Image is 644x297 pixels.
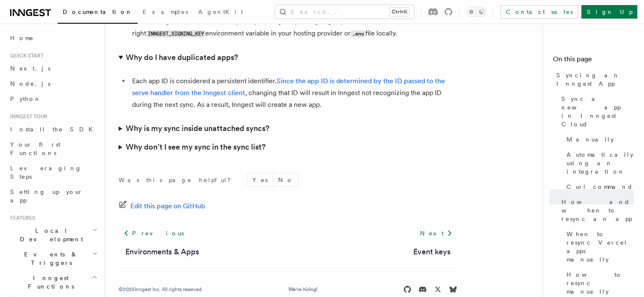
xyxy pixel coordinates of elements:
code: INNGEST_SIGNING_KEY [146,30,205,38]
span: How to resync manually [567,270,634,296]
button: Toggle dark mode [466,7,486,17]
span: Curl command [567,183,633,191]
h3: Why don’t I see my sync in the sync list? [126,141,265,153]
button: Events & Triggers [7,247,100,270]
li: Each app ID is considered a persistent identifier. , changing that ID will result in Inngest not ... [130,75,457,111]
summary: Why do I have duplicated apps? [119,48,457,67]
span: Automatically using an integration [567,150,634,176]
span: Sync a new app in Inngest Cloud [561,95,634,128]
a: When to resync Vercel apps manually [563,226,634,267]
span: Inngest tour [7,113,47,120]
a: Your first Functions [7,137,100,161]
summary: Why is my sync inside unattached syncs? [119,119,457,138]
a: Leveraging Steps [7,161,100,184]
a: Curl command [563,179,634,194]
a: Next.js [7,61,100,76]
a: Setting up your app [7,184,100,208]
a: We're hiring! [288,286,318,293]
span: Setting up your app [10,188,83,204]
a: Examples [138,3,193,23]
span: Local Development [7,226,92,243]
a: Since the app ID is determined by the ID passed to the serve handler from the Inngest client [132,77,445,97]
a: Environments & Apps [125,246,199,258]
a: Manually [563,132,634,147]
span: Examples [143,8,188,15]
span: When to resync Vercel apps manually [567,230,634,264]
a: Home [7,30,100,46]
span: Documentation [63,8,133,15]
summary: Why don’t I see my sync in the sync list? [119,138,457,156]
span: Edit this page on GitHub [130,200,205,212]
a: Install the SDK [7,122,100,137]
a: Sign Up [581,5,637,19]
a: Python [7,91,100,106]
span: Leveraging Steps [10,165,82,180]
a: How and when to resync an app [558,194,634,226]
a: Next [415,226,457,241]
span: How and when to resync an app [561,198,634,223]
button: Yes [247,174,273,186]
a: AgentKit [193,3,248,23]
span: Syncing an Inngest App [556,71,634,88]
span: Node.js [10,80,50,87]
h4: On this page [553,54,634,68]
span: Inngest Functions [7,274,91,291]
a: Documentation [58,3,138,24]
button: No [273,174,299,186]
code: .env [351,30,365,38]
a: Edit this page on GitHub [119,200,205,212]
a: Automatically using an integration [563,147,634,179]
span: Home [10,34,34,42]
span: AgentKit [198,8,243,15]
p: Was this page helpful? [119,176,237,184]
span: Manually [567,135,614,144]
h3: Why do I have duplicated apps? [126,52,238,63]
a: Syncing an Inngest App [553,68,634,91]
div: © 2025 Inngest Inc. All rights reserved. [119,286,203,293]
a: Node.js [7,76,100,91]
span: Features [7,215,35,221]
button: Local Development [7,223,100,247]
span: Your first Functions [10,141,61,156]
button: Search...Ctrl+K [275,5,414,19]
span: Install the SDK [10,126,98,133]
a: Contact sales [500,5,578,19]
span: Next.js [10,65,50,72]
span: Python [10,95,41,102]
kbd: Ctrl+K [390,8,409,16]
a: Previous [119,226,188,241]
a: Event keys [413,246,451,258]
button: Inngest Functions [7,270,100,294]
span: Quick start [7,52,44,59]
a: Sync a new app in Inngest Cloud [558,91,634,132]
span: Events & Triggers [7,250,92,267]
h3: Why is my sync inside unattached syncs? [126,123,269,134]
